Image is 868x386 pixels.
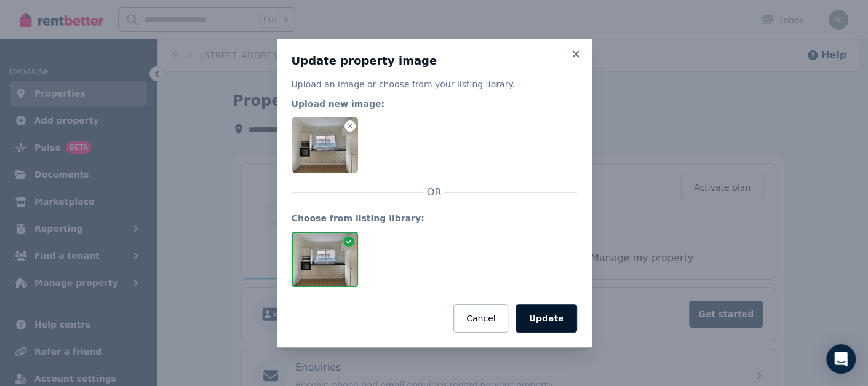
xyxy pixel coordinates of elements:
[292,78,577,90] p: Upload an image or choose from your listing library.
[826,344,856,374] div: Open Intercom Messenger
[292,212,577,224] legend: Choose from listing library:
[453,304,508,333] button: Cancel
[424,185,444,200] span: OR
[292,98,577,110] legend: Upload new image:
[516,304,576,333] button: Update
[292,53,577,68] h3: Update property image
